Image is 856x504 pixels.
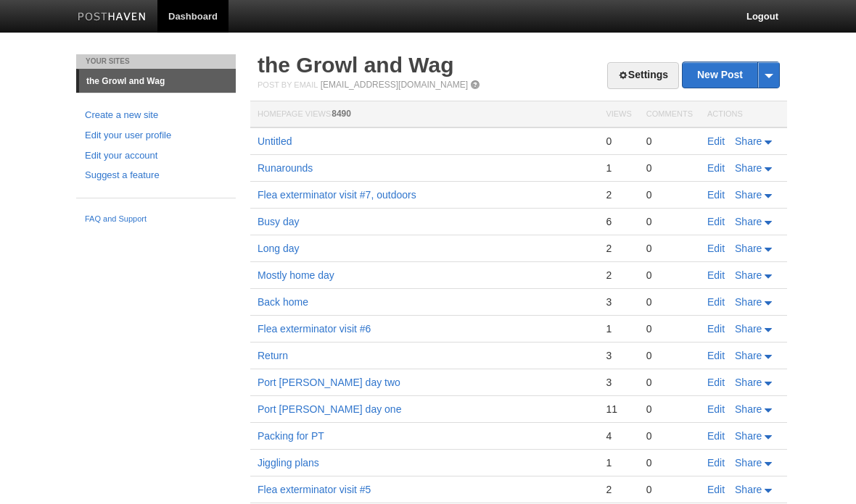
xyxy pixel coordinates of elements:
[258,135,292,147] a: Untitled
[258,323,371,335] a: Flea exterminator visit #6
[606,242,631,255] div: 2
[707,350,725,361] a: Edit
[606,483,631,496] div: 2
[258,216,300,227] a: Busy day
[606,456,631,469] div: 1
[735,403,762,415] span: Share
[707,403,725,415] a: Edit
[707,135,725,147] a: Edit
[735,484,762,495] span: Share
[598,101,638,128] th: Views
[258,189,416,201] a: Flea exterminator visit #7, outdoors
[606,429,631,442] div: 4
[258,403,401,415] a: Port [PERSON_NAME] day one
[735,377,762,388] span: Share
[735,189,762,201] span: Share
[258,243,300,254] a: Long day
[76,54,236,69] li: Your Sites
[606,295,631,308] div: 3
[646,403,693,416] div: 0
[258,162,313,174] a: Runarounds
[646,483,693,496] div: 0
[258,296,308,308] a: Back home
[646,215,693,228] div: 0
[606,269,631,282] div: 2
[639,101,700,128] th: Comments
[646,322,693,335] div: 0
[258,80,318,89] span: Post by Email
[735,457,762,469] span: Share
[646,376,693,389] div: 0
[646,242,693,255] div: 0
[85,168,227,183] a: Suggest a feature
[85,213,227,226] a: FAQ and Support
[707,243,725,254] a: Edit
[735,350,762,361] span: Share
[606,376,631,389] div: 3
[707,189,725,201] a: Edit
[258,53,454,77] a: the Growl and Wag
[606,349,631,362] div: 3
[735,430,762,442] span: Share
[707,269,725,281] a: Edit
[258,457,319,469] a: Jiggling plans
[646,269,693,282] div: 0
[258,430,324,442] a: Packing for PT
[321,80,468,90] a: [EMAIL_ADDRESS][DOMAIN_NAME]
[606,403,631,416] div: 11
[258,350,288,361] a: Return
[606,161,631,175] div: 1
[79,70,236,93] a: the Growl and Wag
[707,377,725,388] a: Edit
[258,484,371,495] a: Flea exterminator visit #5
[258,269,334,281] a: Mostly home day
[258,377,400,388] a: Port [PERSON_NAME] day two
[707,457,725,469] a: Edit
[707,216,725,227] a: Edit
[607,62,679,89] a: Settings
[735,162,762,174] span: Share
[646,161,693,175] div: 0
[646,456,693,469] div: 0
[646,188,693,201] div: 0
[78,12,147,23] img: Posthaven-bar
[700,101,787,128] th: Actions
[735,323,762,335] span: Share
[646,349,693,362] div: 0
[707,162,725,174] a: Edit
[707,323,725,335] a: Edit
[735,296,762,308] span: Share
[85,108,227,123] a: Create a new site
[646,295,693,308] div: 0
[646,429,693,442] div: 0
[332,109,351,119] span: 8490
[707,296,725,308] a: Edit
[707,430,725,442] a: Edit
[735,243,762,254] span: Share
[735,135,762,147] span: Share
[85,148,227,164] a: Edit your account
[250,101,598,128] th: Homepage Views
[85,128,227,143] a: Edit your user profile
[707,484,725,495] a: Edit
[606,215,631,228] div: 6
[646,135,693,148] div: 0
[735,269,762,281] span: Share
[606,135,631,148] div: 0
[606,188,631,201] div: 2
[606,322,631,335] div: 1
[683,62,779,88] a: New Post
[735,216,762,227] span: Share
